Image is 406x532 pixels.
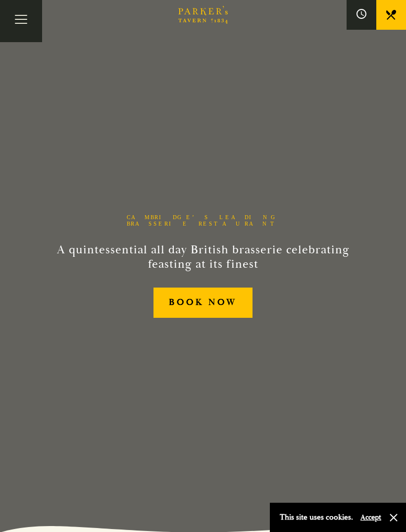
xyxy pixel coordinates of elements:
[360,513,381,522] button: Accept
[280,510,353,525] p: This site uses cookies.
[389,513,399,523] button: Close and accept
[153,288,252,318] a: BOOK NOW
[56,243,350,272] h2: A quintessential all day British brasserie celebrating feasting at its finest
[111,214,295,227] h1: Cambridge’s Leading Brasserie Restaurant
